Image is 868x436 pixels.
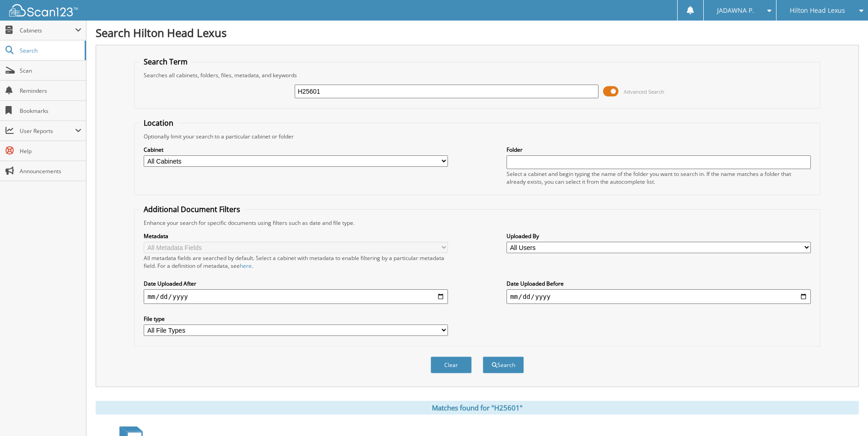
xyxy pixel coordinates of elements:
[144,289,448,304] input: start
[507,170,811,186] div: Select a cabinet and begin typing the name of the folder you want to search in. If the name match...
[139,219,815,227] div: Enhance your search for specific documents using filters such as date and file type.
[507,146,811,154] label: Folder
[20,107,81,115] span: Bookmarks
[139,118,178,128] legend: Location
[144,254,448,270] div: All metadata fields are searched by default. Select a cabinet with metadata to enable filtering b...
[431,356,472,373] button: Clear
[717,8,754,13] span: JADAWNA P.
[139,57,192,67] legend: Search Term
[20,167,81,175] span: Announcements
[144,146,448,154] label: Cabinet
[20,127,75,135] span: User Reports
[139,71,815,79] div: Searches all cabinets, folders, files, metadata, and keywords
[20,67,81,74] span: Scan
[96,25,859,40] h1: Search Hilton Head Lexus
[624,88,664,95] span: Advanced Search
[9,4,78,16] img: scan123-logo-white.svg
[483,356,524,373] button: Search
[144,232,448,240] label: Metadata
[96,401,859,415] div: Matches found for "H25601"
[240,262,252,270] a: here
[139,133,815,140] div: Optionally limit your search to a particular cabinet or folder
[20,27,75,34] span: Cabinets
[144,280,448,287] label: Date Uploaded After
[790,8,845,13] span: Hilton Head Lexus
[20,87,81,95] span: Reminders
[507,232,811,240] label: Uploaded By
[507,280,811,287] label: Date Uploaded Before
[20,47,80,54] span: Search
[507,289,811,304] input: end
[20,147,81,155] span: Help
[144,315,448,323] label: File type
[139,204,245,214] legend: Additional Document Filters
